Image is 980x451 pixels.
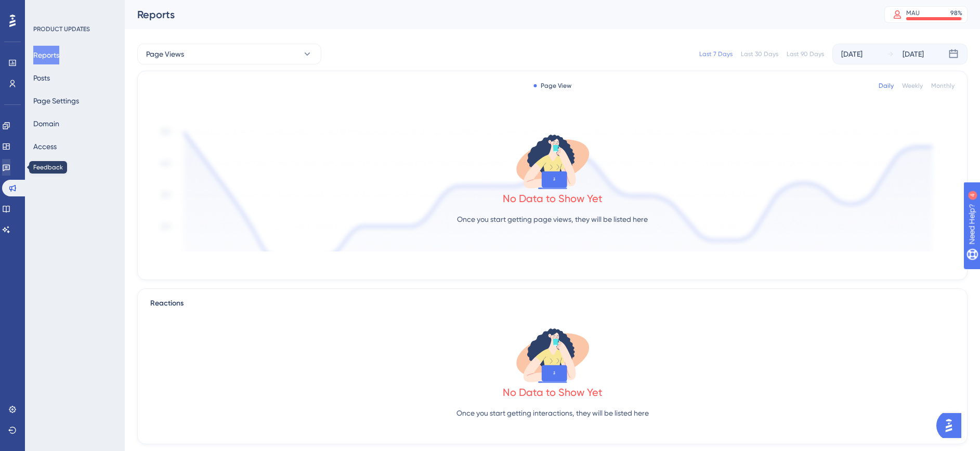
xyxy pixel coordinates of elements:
[33,25,90,33] div: PRODUCT UPDATES
[741,50,778,58] div: Last 30 Days
[879,82,894,90] div: Daily
[503,385,603,400] div: No Data to Show Yet
[150,297,955,310] div: Reactions
[902,82,923,90] div: Weekly
[533,82,571,90] div: Page View
[146,48,184,60] span: Page Views
[906,9,920,17] div: MAU
[33,114,59,133] button: Domain
[137,44,321,64] button: Page Views
[699,50,733,58] div: Last 7 Days
[33,91,79,110] button: Page Settings
[787,50,824,58] div: Last 90 Days
[903,48,924,60] div: [DATE]
[503,191,603,206] div: No Data to Show Yet
[936,410,968,441] iframe: UserGuiding AI Assistant Launcher
[72,5,75,14] div: 4
[950,9,962,17] div: 98 %
[33,69,50,87] button: Posts
[841,48,863,60] div: [DATE]
[33,46,59,64] button: Reports
[33,137,57,156] button: Access
[24,3,65,15] span: Need Help?
[456,407,649,419] p: Once you start getting interactions, they will be listed here
[457,213,648,225] p: Once you start getting page views, they will be listed here
[137,7,858,22] div: Reports
[931,82,955,90] div: Monthly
